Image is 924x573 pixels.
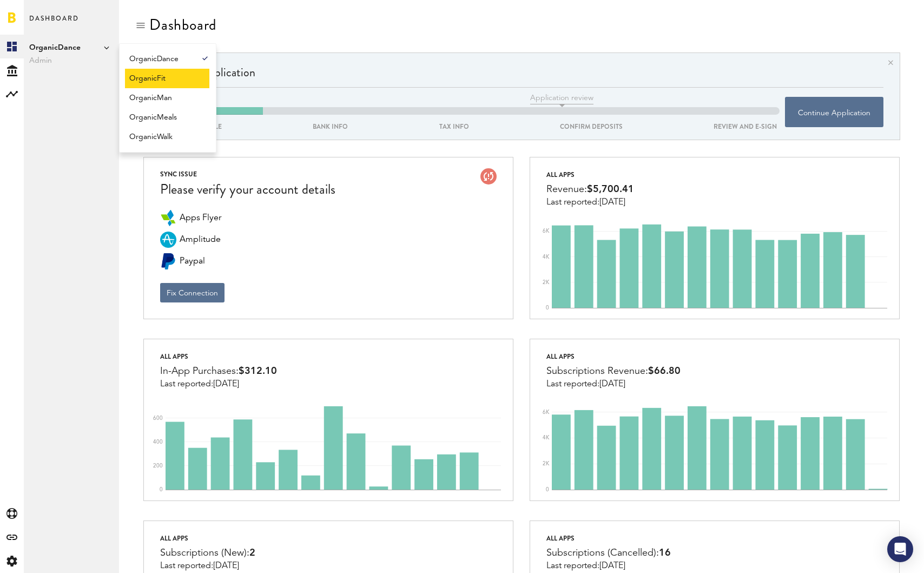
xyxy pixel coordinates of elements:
div: Last reported: [546,561,671,571]
a: OrganicMeals [125,108,209,127]
div: Last reported: [160,379,277,389]
div: All apps [160,350,277,363]
div: All apps [546,350,681,363]
a: OrganicFit [125,69,209,88]
text: 6K [543,410,550,415]
div: Dashboard [149,16,216,34]
span: 2 [249,548,255,558]
div: Please verify your account details [160,180,335,199]
div: Open Intercom Messenger [887,536,913,562]
div: Last reported: [160,561,255,571]
button: Continue Application [785,97,883,127]
text: 400 [153,439,163,445]
span: [DATE] [599,562,625,570]
div: REVIEW AND E-SIGN [711,121,780,133]
text: 4K [543,436,550,441]
span: $66.80 [648,366,681,376]
div: confirm deposits [557,121,625,133]
span: Amplitude [180,232,221,248]
span: OrganicDance [29,41,114,54]
div: Subscriptions (Cancelled): [546,545,671,561]
span: Admin [29,54,114,67]
text: 600 [153,416,163,421]
text: 0 [160,487,163,492]
span: Dashboard [29,12,79,35]
div: tax info [437,121,472,133]
text: 2K [543,280,550,285]
div: Funding Application [160,64,883,87]
div: Paypal [160,253,176,269]
div: All apps [160,532,255,545]
text: 200 [153,463,163,469]
span: OrganicDance [125,49,209,69]
div: All apps [546,168,634,181]
div: BANK INFO [310,121,351,133]
span: [DATE] [213,380,239,388]
a: OrganicWalk [125,127,209,147]
img: account-issue.svg [480,168,497,185]
div: Apps Flyer [160,210,176,226]
div: All apps [546,532,671,545]
text: 2K [543,461,550,466]
div: Subscriptions (New): [160,545,255,561]
span: [DATE] [599,380,625,388]
span: Support [79,8,118,17]
div: Amplitude [160,232,176,248]
div: Revenue: [546,181,634,197]
div: Last reported: [546,197,634,207]
span: Apps Flyer [180,210,221,226]
text: 6K [543,228,550,234]
span: [DATE] [599,198,625,207]
text: 0 [546,305,549,311]
div: SYNC ISSUE [160,168,335,180]
div: In-App Purchases: [160,363,277,379]
button: Fix Connection [160,283,225,302]
text: 0 [546,487,549,492]
text: 4K [543,254,550,260]
span: 16 [659,548,671,558]
span: $5,700.41 [587,185,634,194]
span: Paypal [180,253,205,269]
span: $312.10 [239,366,277,376]
div: Last reported: [546,379,681,389]
span: [DATE] [213,562,239,570]
div: Subscriptions Revenue: [546,363,681,379]
span: Application review [530,93,593,104]
a: OrganicMan [125,88,209,108]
